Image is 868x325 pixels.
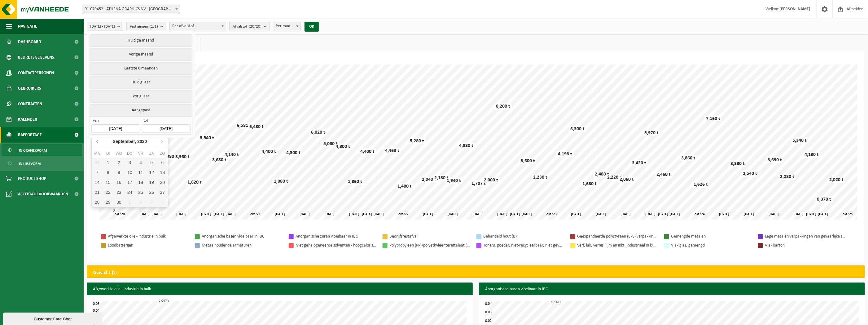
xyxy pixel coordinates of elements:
[92,158,103,167] div: 31
[157,167,168,177] div: 13
[92,177,103,187] div: 14
[334,144,352,150] div: 4,800 t
[90,90,192,103] button: Vorig jaar
[671,242,752,249] div: Vlak glas, gemengd
[223,152,240,158] div: 4,140 t
[285,150,302,156] div: 4,300 t
[146,197,157,207] div: 3
[135,167,146,177] div: 11
[458,143,475,149] div: 4,880 t
[150,24,158,29] count: (1/1)
[169,22,226,31] span: Per afvalstof
[92,150,103,157] div: ma
[92,167,103,177] div: 7
[577,233,658,240] div: Geëxpandeerde polystyreen (EPS) verpakking (< 1 m² per stuk), recycleerbaar
[103,158,113,167] div: 1
[482,177,500,183] div: 2,000 t
[113,158,124,167] div: 2
[655,171,672,178] div: 2,460 t
[174,154,191,160] div: 3,960 t
[146,158,157,167] div: 5
[828,177,845,183] div: 2,020 t
[445,178,462,184] div: 1,940 t
[494,103,512,109] div: 8,200 t
[704,116,722,122] div: 7,160 t
[124,187,135,197] div: 24
[248,124,265,130] div: 6,480 t
[157,299,170,303] div: 0,047 t
[577,242,658,249] div: Verf, lak, vernis, lijm en inkt, industrieel in kleinverpakking
[483,242,564,249] div: Toners, poeder, niet-recycleerbaar, niet gevaarlijk
[110,136,150,146] div: September,
[272,178,290,185] div: 1,880 t
[103,167,113,177] div: 8
[322,141,339,147] div: 5,060 t
[82,5,180,14] span: 01-079452 - ATHENA GRAPHICS NV - ROESELARE
[142,118,190,124] span: tot
[2,144,82,156] a: In grafiekvorm
[90,76,192,89] button: Huidig jaar
[108,242,188,249] div: Loodbatterijen
[157,187,168,197] div: 27
[3,311,103,325] iframe: chat widget
[2,158,82,169] a: In lijstvorm
[113,197,124,207] div: 30
[18,65,54,81] span: Contactpersonen
[470,180,487,187] div: 1,707 t
[146,187,157,197] div: 26
[556,151,574,157] div: 4,198 t
[581,181,598,187] div: 1,680 t
[569,126,586,132] div: 6,300 t
[408,138,426,144] div: 5,280 t
[643,130,660,136] div: 5,970 t
[18,112,37,127] span: Kalender
[124,158,135,167] div: 3
[146,150,157,157] div: za
[309,129,327,136] div: 6,020 t
[113,187,124,197] div: 23
[157,150,168,157] div: zo
[741,171,759,177] div: 2,540 t
[113,177,124,187] div: 16
[779,7,810,11] strong: [PERSON_NAME]
[157,158,168,167] div: 6
[202,242,282,249] div: Metaalhoudende armaturen
[90,22,115,31] span: [DATE] - [DATE]
[765,242,845,249] div: Vlak karton
[90,104,192,116] button: Aangepast
[91,118,140,124] span: van
[532,174,549,180] div: 2,230 t
[157,197,168,207] div: 4
[692,181,709,188] div: 1,626 t
[18,19,37,34] span: Navigatie
[18,127,42,143] span: Rapportage
[161,154,179,160] div: 3,980 t
[235,122,253,129] div: 6,581 t
[18,34,41,50] span: Dashboard
[233,22,261,31] span: Afvalstof
[766,157,783,163] div: 3,690 t
[593,171,611,177] div: 2,480 t
[346,179,364,185] div: 1,860 t
[135,150,146,157] div: vr
[296,242,376,249] div: Niet gehalogeneerde solventen - hoogcalorisch in IBC
[92,187,103,197] div: 21
[137,139,147,144] i: 2020
[124,150,135,157] div: do
[108,233,188,240] div: Afgewerkte olie - industrie in bulk
[18,186,68,202] span: Acceptatievoorwaarden
[765,233,845,240] div: Lege metalen verpakkingen van gevaarlijke stoffen
[135,187,146,197] div: 25
[384,148,401,154] div: 4,463 t
[82,5,180,14] span: 01-079452 - ATHENA GRAPHICS NV - ROESELARE
[146,167,157,177] div: 12
[90,48,192,61] button: Vorige maand
[186,179,203,185] div: 1,820 t
[103,197,113,207] div: 29
[229,22,270,31] button: Afvalstof(20/20)
[103,177,113,187] div: 15
[778,174,796,180] div: 2,280 t
[729,161,746,167] div: 3,380 t
[260,149,278,155] div: 4,400 t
